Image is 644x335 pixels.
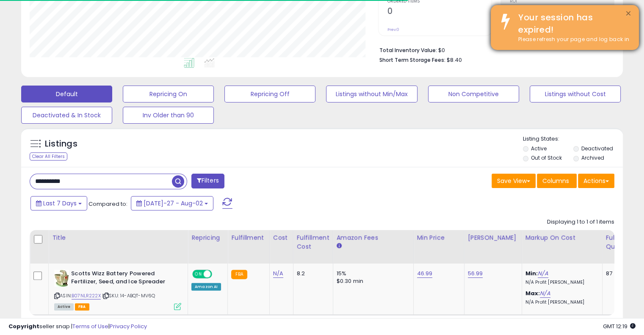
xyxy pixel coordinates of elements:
[297,270,326,277] div: 8.2
[8,323,147,331] div: seller snap | |
[224,86,315,102] button: Repricing Off
[581,145,613,152] label: Deactivated
[387,6,492,18] h2: 0
[191,283,221,291] div: Amazon AI
[578,174,614,188] button: Actions
[547,218,614,226] div: Displaying 1 to 1 of 1 items
[326,86,417,102] button: Listings without Min/Max
[387,27,399,32] small: Prev: 0
[211,271,224,278] span: OFF
[525,280,596,285] p: N/A Profit [PERSON_NAME]
[537,174,577,188] button: Columns
[75,303,89,310] span: FBA
[417,269,433,278] a: 46.99
[530,86,621,102] button: Listings without Cost
[542,177,569,185] span: Columns
[603,322,636,330] span: 2025-08-12 12:19 GMT
[512,11,633,36] div: Your session has expired!
[54,303,74,310] span: All listings currently available for purchase on Amazon
[54,270,181,309] div: ASIN:
[43,199,77,208] span: Last 7 Days
[30,152,67,161] div: Clear All Filters
[606,270,632,277] div: 87
[447,56,462,64] span: $8.40
[581,154,604,161] label: Archived
[21,86,112,102] button: Default
[297,233,329,251] div: Fulfillment Cost
[54,270,69,287] img: 41sno0gWAyL._SL40_.jpg
[88,200,127,208] span: Compared to:
[45,138,77,150] h5: Listings
[144,199,203,208] span: [DATE]-27 - Aug-02
[540,289,550,298] a: N/A
[123,107,214,124] button: Inv Older than 90
[417,233,461,242] div: Min Price
[531,154,562,161] label: Out of Stock
[538,269,548,278] a: N/A
[337,242,342,250] small: Amazon Fees.
[625,8,632,19] button: ×
[273,233,290,242] div: Cost
[71,270,174,288] b: Scotts Wizz Battery Powered Fertilizer, Seed, and Ice Spreader
[379,56,445,64] b: Short Term Storage Fees:
[606,233,635,251] div: Fulfillable Quantity
[379,47,437,54] b: Total Inventory Value:
[492,174,536,188] button: Save View
[8,322,39,330] strong: Copyright
[231,233,265,242] div: Fulfillment
[468,269,483,278] a: 56.99
[512,36,633,44] div: Please refresh your page and log back in
[273,269,283,278] a: N/A
[523,135,623,143] p: Listing States:
[30,196,87,210] button: Last 7 Days
[191,174,224,188] button: Filters
[525,269,538,277] b: Min:
[337,277,407,285] div: $0.30 min
[379,44,608,55] li: $0
[193,271,204,278] span: ON
[522,230,602,263] th: The percentage added to the cost of goods (COGS) that forms the calculator for Min & Max prices.
[191,233,224,242] div: Repricing
[102,292,155,299] span: | SKU: 14-ABQT-MV6Q
[525,233,599,242] div: Markup on Cost
[428,86,519,102] button: Non Competitive
[123,86,214,102] button: Repricing On
[525,299,596,305] p: N/A Profit [PERSON_NAME]
[231,270,247,279] small: FBA
[337,233,410,242] div: Amazon Fees
[72,292,101,299] a: B07NLR222X
[72,322,108,330] a: Terms of Use
[531,145,547,152] label: Active
[468,233,518,242] div: [PERSON_NAME]
[131,196,213,210] button: [DATE]-27 - Aug-02
[21,107,112,124] button: Deactivated & In Stock
[525,289,540,297] b: Max:
[110,322,147,330] a: Privacy Policy
[52,233,184,242] div: Title
[337,270,407,277] div: 15%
